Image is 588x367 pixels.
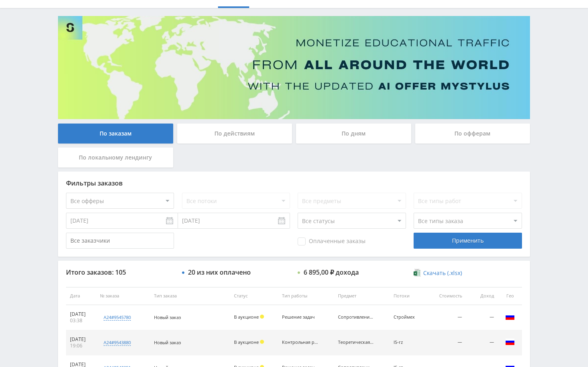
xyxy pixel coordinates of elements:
[282,315,318,320] div: Решение задач
[96,287,150,305] th: № заказа
[466,305,498,330] td: —
[338,340,374,345] div: Теоретическая механика
[66,287,96,305] th: Дата
[70,317,92,324] div: 03:38
[296,124,411,144] div: По дням
[230,287,278,305] th: Статус
[505,312,515,321] img: rus.png
[104,339,131,346] div: a24#9543880
[390,287,427,305] th: Потоки
[414,233,522,249] div: Применить
[70,343,92,349] div: 19:06
[304,269,359,276] div: 6 895,00 ₽ дохода
[394,340,423,345] div: IS-rz
[427,305,466,330] td: —
[70,336,92,343] div: [DATE]
[150,287,230,305] th: Тип заказа
[234,314,259,320] span: В аукционе
[58,124,173,144] div: По заказам
[260,340,264,344] span: Холд
[66,233,174,249] input: Все заказчики
[505,337,515,347] img: rus.png
[394,315,423,320] div: Строймех
[58,16,530,119] img: Banner
[414,269,462,277] a: Скачать (.xlsx)
[466,330,498,355] td: —
[104,314,131,321] div: a24#9545780
[66,269,174,276] div: Итого заказов: 105
[427,287,466,305] th: Стоимость
[466,287,498,305] th: Доход
[188,269,251,276] div: 20 из них оплачено
[278,287,334,305] th: Тип работы
[154,339,181,345] span: Новый заказ
[415,124,530,144] div: По офферам
[177,124,292,144] div: По действиям
[260,315,264,319] span: Холд
[298,237,366,245] span: Оплаченные заказы
[58,148,173,168] div: По локальному лендингу
[338,315,374,320] div: Сопротивление материалов
[423,270,462,276] span: Скачать (.xlsx)
[498,287,522,305] th: Гео
[154,314,181,320] span: Новый заказ
[282,340,318,345] div: Контрольная работа
[234,339,259,345] span: В аукционе
[66,180,522,187] div: Фильтры заказов
[334,287,390,305] th: Предмет
[414,269,420,277] img: xlsx
[70,311,92,317] div: [DATE]
[427,330,466,355] td: —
